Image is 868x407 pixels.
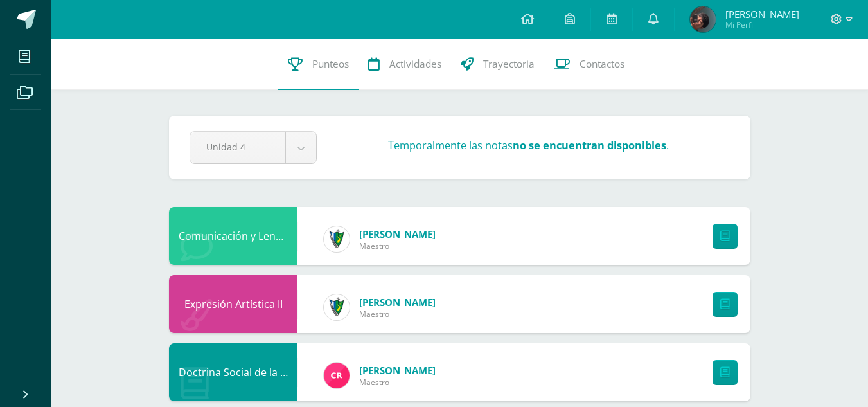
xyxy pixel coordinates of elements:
[169,275,297,333] div: Expresión Artística II
[359,364,436,377] span: [PERSON_NAME]
[190,132,316,163] a: Unidad 4
[359,296,436,309] span: [PERSON_NAME]
[483,57,535,71] span: Trayectoria
[324,294,350,320] img: 9f174a157161b4ddbe12118a61fed988.png
[388,138,669,152] h3: Temporalmente las notas .
[278,39,359,90] a: Punteos
[169,343,297,401] div: Doctrina Social de la Iglesia
[544,39,634,90] a: Contactos
[451,39,544,90] a: Trayectoria
[359,228,436,240] span: [PERSON_NAME]
[169,207,297,265] div: Comunicación y Lenguaje L3 Inglés
[324,363,350,388] img: 866c3f3dc5f3efb798120d7ad13644d9.png
[725,19,799,30] span: Mi Perfil
[359,377,436,388] span: Maestro
[324,226,350,252] img: 9f174a157161b4ddbe12118a61fed988.png
[389,57,441,71] span: Actividades
[580,57,624,71] span: Contactos
[312,57,349,71] span: Punteos
[359,39,451,90] a: Actividades
[725,8,799,21] span: [PERSON_NAME]
[359,240,436,251] span: Maestro
[359,309,436,320] span: Maestro
[690,6,716,32] img: 6ec9e2f86f1f33a9c28bb0b5bc64a6c0.png
[206,132,269,162] span: Unidad 4
[513,138,666,152] strong: no se encuentran disponibles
